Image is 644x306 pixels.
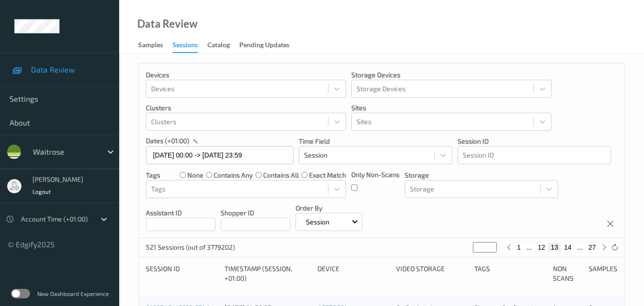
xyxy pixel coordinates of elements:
[585,243,599,252] button: 27
[239,40,289,52] div: Pending Updates
[351,70,552,80] p: Storage Devices
[405,170,558,180] p: Storage
[351,103,552,113] p: Sites
[221,208,290,218] p: Shopper ID
[535,243,548,252] button: 12
[173,39,207,53] a: Sessions
[574,243,586,252] button: ...
[207,39,239,52] a: Catalog
[214,170,253,180] label: contains any
[146,70,346,80] p: Devices
[296,203,362,213] p: Order By
[553,264,582,283] div: Non Scans
[514,243,524,252] button: 1
[303,217,333,227] p: Session
[146,136,189,146] p: dates (+01:00)
[351,170,399,179] p: Only Non-Scans
[474,264,546,283] div: Tags
[561,243,574,252] button: 14
[523,243,535,252] button: ...
[207,40,230,52] div: Catalog
[173,40,198,53] div: Sessions
[146,170,160,180] p: Tags
[146,243,235,252] p: 521 Sessions (out of 3779202)
[239,39,299,52] a: Pending Updates
[146,208,215,218] p: Assistant ID
[309,170,346,180] label: exact match
[263,170,299,180] label: contains all
[589,264,617,283] div: Samples
[548,243,562,252] button: 13
[317,264,389,283] div: Device
[146,264,218,283] div: Session ID
[187,170,204,180] label: none
[225,264,311,283] div: Timestamp (Session, +01:00)
[146,103,346,113] p: Clusters
[299,137,452,146] p: Time Field
[137,19,197,29] div: Data Review
[396,264,468,283] div: Video Storage
[138,40,163,52] div: Samples
[458,137,611,146] p: Session ID
[138,39,173,52] a: Samples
